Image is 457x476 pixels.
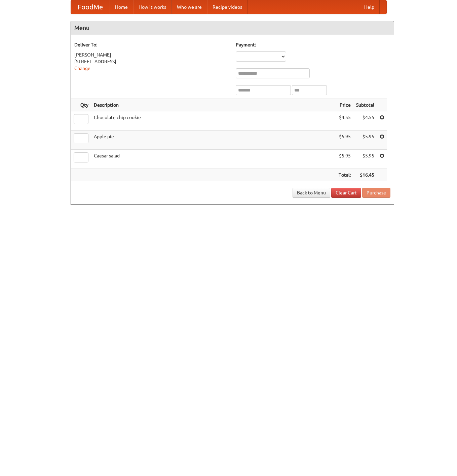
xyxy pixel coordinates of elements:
[91,111,336,131] td: Chocolate chip cookie
[353,169,377,181] th: $16.45
[359,0,380,14] a: Help
[336,150,353,169] td: $5.95
[236,41,390,48] h5: Payment:
[74,58,229,65] div: [STREET_ADDRESS]
[331,188,361,198] a: Clear Cart
[74,41,229,48] h5: Deliver To:
[207,0,247,14] a: Recipe videos
[91,99,336,111] th: Description
[71,0,110,14] a: FoodMe
[353,150,377,169] td: $5.95
[133,0,172,14] a: How it works
[293,188,330,198] a: Back to Menu
[353,111,377,131] td: $4.55
[336,131,353,150] td: $5.95
[362,188,390,198] button: Purchase
[336,111,353,131] td: $4.55
[336,169,353,181] th: Total:
[71,99,91,111] th: Qty
[74,51,229,58] div: [PERSON_NAME]
[353,131,377,150] td: $5.95
[74,66,90,71] a: Change
[110,0,133,14] a: Home
[91,150,336,169] td: Caesar salad
[353,99,377,111] th: Subtotal
[172,0,207,14] a: Who we are
[71,21,394,35] h4: Menu
[91,131,336,150] td: Apple pie
[336,99,353,111] th: Price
